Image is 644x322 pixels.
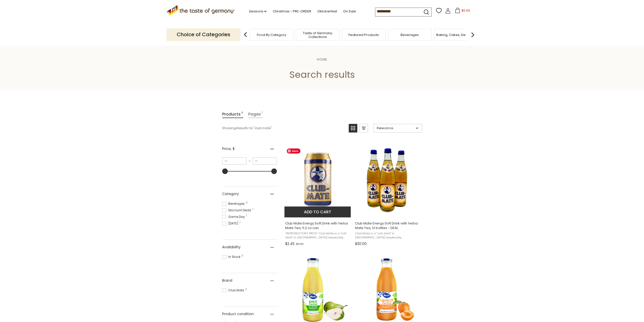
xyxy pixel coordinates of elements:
span: 3 [242,255,243,257]
a: View grid mode [349,124,357,132]
a: Seasons [249,9,266,14]
span: $0.00 [461,8,470,13]
span: Availability [222,244,241,250]
span: Club Mate Energy Soft Drink with Yerba Mate Tea, 11.2 oz can [285,221,351,230]
span: Product condition [222,311,254,317]
img: next arrow [468,30,478,40]
span: , $ [231,146,235,151]
span: *INTRODUCTORY PRICE* Club Mate is a "cult drink" in [GEOGRAPHIC_DATA] (especially [GEOGRAPHIC_DAT... [285,232,351,239]
span: Game Day [222,215,246,219]
a: Club Mate Energy Soft Drink with Yerba Mate Tea, 11.2 oz can [284,141,351,248]
span: [DATE] [222,221,240,226]
span: Category [222,191,239,197]
span: Club Mate [222,288,245,293]
img: previous arrow [240,30,251,40]
div: Showing results for " " [222,124,345,132]
span: In Stock [222,255,242,259]
span: 2 [245,288,247,291]
input: Maximum value [253,157,277,165]
span: Club Mate Energy Soft Drink with Yerba Mate Tea, 12 bottles - DEAL [355,221,420,230]
span: Price [222,146,235,151]
span: $2.95 [296,242,304,246]
span: Club Mate is a "cult drink" in [GEOGRAPHIC_DATA] (especially [GEOGRAPHIC_DATA]) among fans of rav... [355,232,420,239]
span: 1 [261,111,262,118]
a: View Pages Tab [248,111,262,118]
span: Beverages [222,201,246,206]
a: Beverages [401,33,419,37]
a: Food By Category [257,33,286,37]
h1: Search results [16,69,628,80]
a: Sort options [373,124,422,132]
input: Minimum value [222,157,246,165]
a: Christmas - PRE-ORDER [273,9,311,14]
a: On Sale [343,9,356,14]
p: Choice of Categories [167,28,240,41]
span: – [246,159,253,163]
button: Add to cart [284,206,351,217]
span: 1 [246,215,247,217]
span: Discount Deals [222,208,253,213]
a: Club Mate Energy Soft Drink with Yerba Mate Tea, 12 bottles - DEAL [354,141,421,248]
span: 1 [253,208,253,211]
span: Relevance [377,126,414,130]
span: $2.45 [285,241,295,247]
a: Taste of Germany Collections [297,31,338,39]
a: Featured Products [348,33,379,37]
span: $30.00 [355,241,366,247]
span: Brand [222,278,232,283]
img: Club Mate Can [284,146,351,213]
span: 4 [241,111,243,118]
a: Home [317,57,327,62]
a: Baking, Cakes, Desserts [436,33,475,37]
span: 3 [246,201,247,204]
button: $0.00 [452,8,473,15]
b: 4 [236,126,238,130]
span: Save [287,148,300,154]
a: Oktoberfest [317,9,337,14]
span: 1 [240,221,240,224]
a: View Products Tab [222,111,243,118]
a: View list mode [359,124,368,132]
